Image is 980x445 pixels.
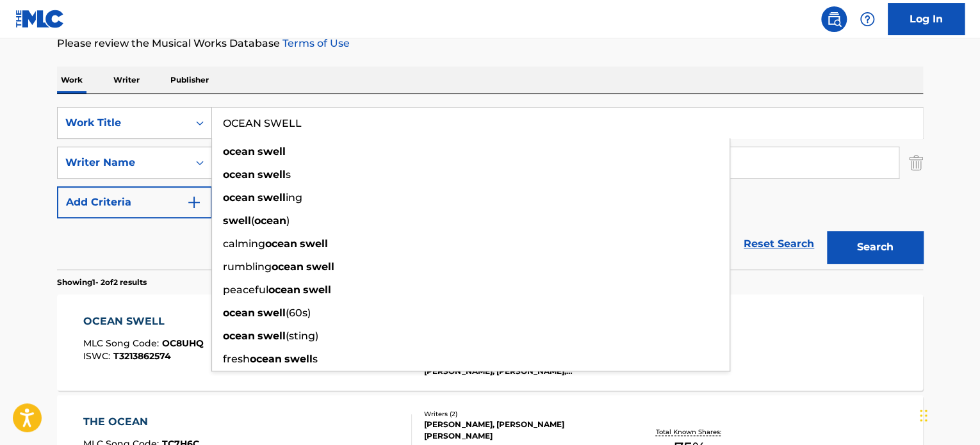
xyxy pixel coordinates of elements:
strong: ocean [250,353,282,365]
span: ( [251,214,254,227]
strong: ocean [223,145,255,158]
strong: ocean [254,214,286,227]
strong: swell [257,307,286,319]
img: MLC Logo [15,10,65,28]
strong: swell [306,261,334,273]
p: Work [57,67,86,93]
a: Terms of Use [280,37,350,49]
span: fresh [223,353,250,365]
strong: swell [300,238,328,250]
a: Public Search [821,6,847,32]
strong: swell [257,191,286,204]
strong: ocean [268,284,300,296]
div: THE OCEAN [83,414,199,430]
p: Please review the Musical Works Database [57,36,923,51]
p: Showing 1 - 2 of 2 results [57,277,147,288]
strong: ocean [272,261,304,273]
iframe: Chat Widget [916,384,980,445]
strong: ocean [223,307,255,319]
strong: ocean [265,238,297,250]
span: ing [286,191,302,204]
img: search [826,12,842,27]
span: s [286,168,291,181]
strong: ocean [223,330,255,342]
button: Add Criteria [57,186,212,218]
p: Total Known Shares: [655,427,724,437]
span: (sting) [286,330,318,342]
a: OCEAN SWELLMLC Song Code:OC8UHQISWC:T3213862574Writers (2)NATHANAELLE [PERSON_NAME] [PERSON_NAME]... [57,295,923,391]
strong: ocean [223,191,255,204]
div: Drag [920,396,927,435]
div: Writer Name [65,155,181,170]
strong: swell [284,353,313,365]
form: Search Form [57,107,923,270]
p: Writer [110,67,143,93]
div: Work Title [65,115,181,131]
strong: swell [303,284,331,296]
strong: swell [257,168,286,181]
div: [PERSON_NAME], [PERSON_NAME] [PERSON_NAME] [424,419,617,442]
span: calming [223,238,265,250]
strong: swell [257,330,286,342]
strong: swell [223,214,251,227]
a: Reset Search [737,230,821,258]
button: Search [827,231,923,263]
img: 9d2ae6d4665cec9f34b9.svg [186,195,202,210]
img: help [860,12,875,27]
span: peaceful [223,284,268,296]
span: T3213862574 [113,350,171,362]
span: (60s) [286,307,311,319]
span: OC8UHQ [162,337,204,349]
img: Delete Criterion [909,147,923,179]
strong: swell [257,145,286,158]
span: ) [286,214,290,227]
span: MLC Song Code : [83,337,162,349]
strong: ocean [223,168,255,181]
span: ISWC : [83,350,113,362]
p: Publisher [167,67,213,93]
span: s [313,353,318,365]
div: Help [854,6,880,32]
a: Log In [888,3,965,35]
span: rumbling [223,261,272,273]
div: OCEAN SWELL [83,314,204,329]
div: Writers ( 2 ) [424,409,617,419]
